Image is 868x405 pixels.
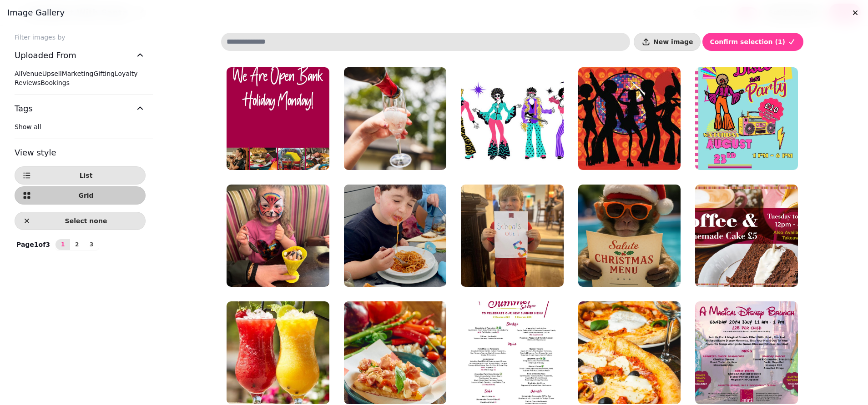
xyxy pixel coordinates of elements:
button: Uploaded From [15,42,146,69]
span: Confirm selection ( 1 ) [710,39,785,45]
span: List [34,172,138,179]
span: Grid [34,192,138,199]
button: 1 [56,239,70,250]
span: Marketing [62,70,94,77]
img: Disney Princess A5 Brunch.jpg [695,301,798,404]
img: Open Bank Holiday Monday Social.jpg [227,67,329,170]
nav: Pagination [56,239,99,250]
span: New image [653,39,693,45]
button: Tags [15,95,146,122]
img: Kids Pic.jpg [344,185,447,287]
img: Summer Set A5 Menu 2025.jpg [461,301,564,404]
span: Gifting [93,70,115,77]
button: Select none [15,212,146,230]
img: prosecco.jpg [344,67,447,170]
img: Kids Pic 2.jpg [227,185,329,287]
img: Coffee & Cake Corex 2025.jpg [695,185,798,287]
p: Page 1 of 3 [13,240,54,249]
button: 3 [84,239,99,250]
span: Upsell [42,70,62,77]
img: ChatGPT Image Jul 16, 2025, 12_34_53 PM.png [578,185,681,287]
label: Filter images by [7,33,153,42]
button: Grid [15,186,146,205]
button: List [15,166,146,185]
img: Salute Day Party.jpg [695,67,798,170]
span: 2 [73,242,81,247]
img: 360_F_185768642_Cm7VLY74YLFm6IgnKJ4661nNV3v3xd2z.jpg [461,67,564,170]
img: IMG-20250626-WA0011.jpg [578,301,681,404]
span: Bookings [40,79,70,86]
span: Loyalty [115,70,138,77]
button: Confirm selection (1) [702,33,803,51]
button: New image [634,33,701,51]
span: Select none [34,218,138,224]
div: Tags [15,122,146,139]
img: istockphoto-165693924-612x612.jpg [578,67,681,170]
span: Show all [15,123,41,130]
img: IMG-20250626-WA0013.jpg [227,301,329,404]
h3: Image gallery [7,7,861,18]
span: Venue [22,70,42,77]
div: Uploaded From [15,69,146,95]
img: IMG-20250626-WA0005.jpg [344,301,447,404]
span: All [15,70,22,77]
button: 2 [70,239,84,250]
span: 1 [59,242,66,247]
span: 3 [88,242,95,247]
span: Reviews [15,79,40,86]
img: Kids pic 1.jpg [461,185,564,287]
h3: View style [15,146,146,159]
